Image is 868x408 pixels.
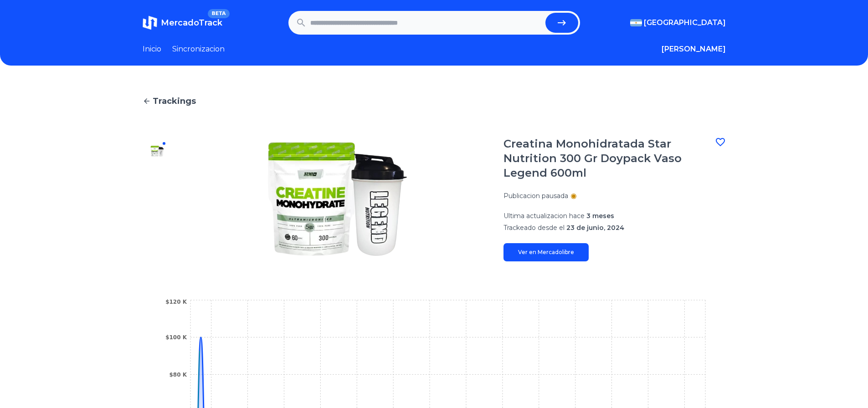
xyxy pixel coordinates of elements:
tspan: $120 K [165,299,187,305]
a: Sincronizacion [172,44,225,55]
span: BETA [208,9,229,18]
h1: Creatina Monohidratada Star Nutrition 300 Gr Doypack Vaso Legend 600ml [503,137,715,180]
tspan: $100 K [165,334,187,341]
span: MercadoTrack [161,18,222,28]
p: Publicacion pausada [503,191,568,200]
span: Ultima actualizacion hace [503,212,585,220]
a: Trackings [143,95,726,107]
img: Argentina [630,19,642,26]
button: [PERSON_NAME] [662,44,726,55]
button: [GEOGRAPHIC_DATA] [630,17,726,28]
img: Creatina Monohidratada Star Nutrition 300 Gr Doypack Vaso Legend 600ml [190,137,485,261]
span: [GEOGRAPHIC_DATA] [644,17,726,28]
a: Inicio [143,44,161,55]
span: Trackeado desde el [503,224,565,232]
img: MercadoTrack [143,15,157,30]
span: 23 de junio, 2024 [566,224,624,232]
tspan: $80 K [169,372,187,378]
span: 3 meses [586,212,614,220]
a: MercadoTrackBETA [143,15,222,30]
span: Trackings [153,95,196,107]
a: Ver en Mercadolibre [503,243,589,261]
img: Creatina Monohidratada Star Nutrition 300 Gr Doypack Vaso Legend 600ml [150,144,164,158]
